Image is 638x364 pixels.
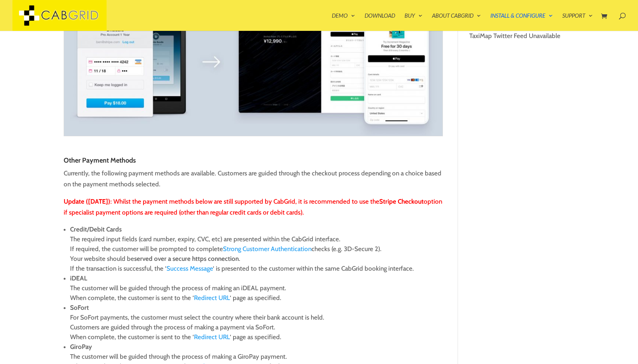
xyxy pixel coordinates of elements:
[166,265,213,272] a: Success Message
[70,303,443,342] li: For SoFort payments, the customer must select the country where their bank account is held. Custo...
[70,273,443,303] li: The customer will be guided through the process of making an iDEAL payment. When complete, the cu...
[365,13,395,31] a: Download
[70,343,92,350] strong: GiroPay
[194,294,230,302] a: Redirect URL
[70,274,87,282] strong: iDEAL
[223,245,311,253] a: Strong Customer Authentication
[432,13,481,31] a: About CabGrid
[70,224,443,273] li: The required input fields (card number, expiry, CVC, etc) are presented within the CabGrid interf...
[64,168,443,196] p: Currently, the following payment methods are available. Customers are guided through the checkout...
[404,13,423,31] a: Buy
[64,198,442,216] span: : Whilst the payment methods below are still supported by CabGrid, it is recommended to use the o...
[469,30,574,41] p: TaxiMap Twitter Feed Unavailable
[70,225,122,233] strong: Credit/Debit Cards
[134,255,239,262] strong: served over a secure https connection
[64,131,443,138] a: Stripe Pop-up to Stripe Checkout
[562,13,593,31] a: Support
[194,333,230,341] a: Redirect URL
[332,13,355,31] a: Demo
[64,198,110,205] strong: Update ([DATE])
[490,13,553,31] a: Install & Configure
[379,198,424,205] strong: Stripe Checkout
[70,304,89,311] strong: SoFort
[12,11,107,18] a: CabGrid Taxi Plugin
[64,157,443,168] h4: Other Payment Methods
